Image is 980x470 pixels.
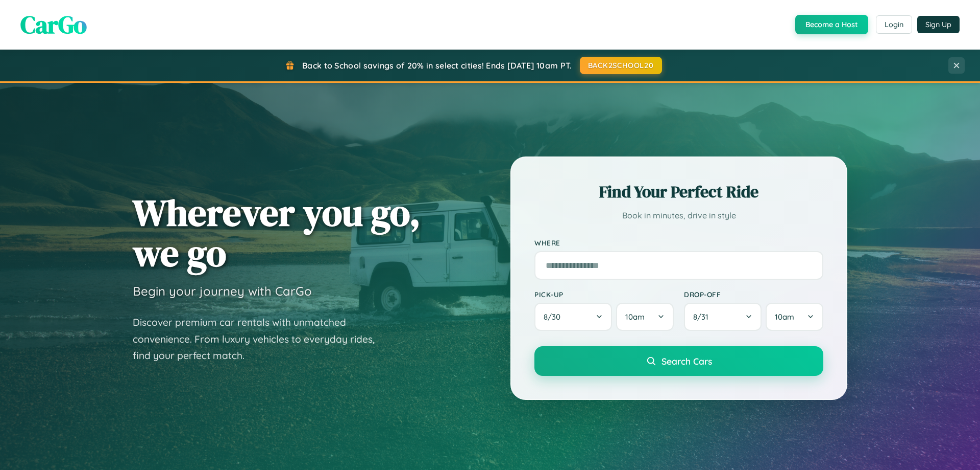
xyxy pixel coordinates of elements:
span: 8 / 31 [693,312,714,322]
span: CarGo [20,8,87,41]
button: 10am [766,303,823,331]
label: Where [534,238,823,247]
button: 10am [616,303,674,331]
h2: Find Your Perfect Ride [534,181,823,203]
label: Pick-up [534,290,674,299]
h1: Wherever you go, we go [133,192,421,273]
h3: Begin your journey with CarGo [133,283,312,299]
button: Login [876,15,912,34]
button: BACK2SCHOOL20 [580,57,662,74]
span: 10am [775,312,794,322]
p: Discover premium car rentals with unmatched convenience. From luxury vehicles to everyday rides, ... [133,314,388,364]
button: Search Cars [534,346,823,376]
button: Become a Host [795,15,868,34]
span: 8 / 30 [544,312,566,322]
p: Book in minutes, drive in style [534,208,823,223]
span: Back to School savings of 20% in select cities! Ends [DATE] 10am PT. [302,60,572,71]
label: Drop-off [684,290,823,299]
span: 10am [625,312,645,322]
button: Sign Up [917,16,960,33]
button: 8/30 [534,303,612,331]
span: Search Cars [661,355,712,367]
button: 8/31 [684,303,762,331]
